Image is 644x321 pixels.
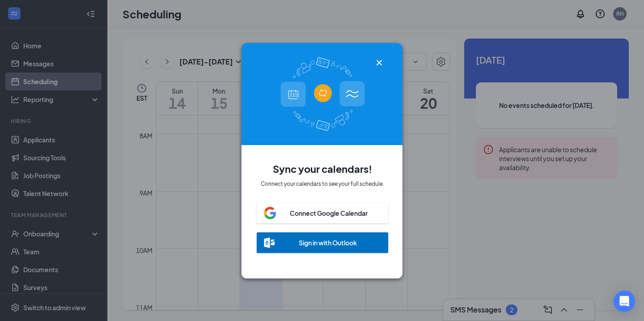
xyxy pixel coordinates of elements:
a: outlook-iconSign in with Outlook [257,223,388,253]
div: Connect your calendars to see your full schedule. [261,180,384,188]
a: google-iconConnect Google Calendar [257,198,388,223]
img: calendar-integration [280,57,365,131]
h1: Sync your calendars! [273,161,372,176]
img: google-icon [264,207,276,219]
div: Connect Google Calendar [290,209,368,218]
div: Open Intercom Messenger [614,291,635,312]
button: Close [374,57,385,68]
svg: Cross [374,57,385,68]
div: Sign in with Outlook [299,238,357,247]
img: outlook-icon [264,237,275,248]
